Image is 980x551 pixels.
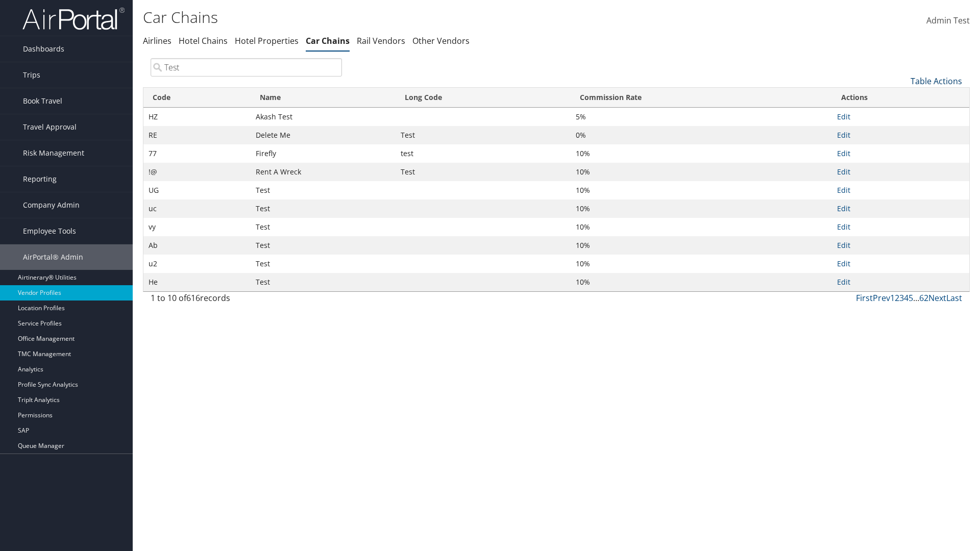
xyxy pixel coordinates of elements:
span: Company Admin [23,192,80,218]
span: Dashboards [23,36,64,62]
a: Edit [837,112,850,121]
td: He [143,273,251,291]
td: UG [143,181,251,199]
a: Edit [837,185,850,195]
td: u2 [143,255,251,273]
span: 616 [186,292,200,304]
a: Next [928,292,946,304]
td: Ab [143,236,251,255]
td: 10% [571,163,832,181]
td: 10% [571,236,832,255]
h1: Car Chains [143,7,694,28]
span: Travel Approval [23,114,77,140]
span: … [913,292,919,304]
a: Prev [873,292,890,304]
a: Edit [837,130,850,140]
td: 10% [571,273,832,291]
a: 1 [890,292,895,304]
a: Edit [837,277,850,287]
span: AirPortal® Admin [23,244,83,270]
a: Edit [837,240,850,250]
span: Book Travel [23,88,62,114]
td: vy [143,218,251,236]
td: Test [251,218,396,236]
td: Firefly [251,144,396,163]
span: Trips [23,62,40,88]
td: Test [251,255,396,273]
a: Edit [837,167,850,177]
a: Hotel Properties [235,35,299,46]
a: Car Chains [306,35,350,46]
a: Last [946,292,962,304]
td: RE [143,126,251,144]
td: Test [251,236,396,255]
a: Table Actions [911,76,962,87]
a: Hotel Chains [179,35,228,46]
th: Commission Rate: activate to sort column ascending [571,88,832,108]
a: Admin Test [926,5,970,37]
a: Edit [837,204,850,213]
input: Search [151,58,342,77]
td: Test [396,163,571,181]
td: 5% [571,108,832,126]
th: Code: activate to sort column ascending [143,88,251,108]
img: airportal-logo.png [22,7,125,31]
td: 10% [571,181,832,199]
span: Admin Test [926,15,970,26]
td: Test [251,273,396,291]
td: 10% [571,144,832,163]
a: 62 [919,292,928,304]
td: Rent A Wreck [251,163,396,181]
div: 1 to 10 of records [151,292,342,309]
th: Actions [832,88,969,108]
td: 10% [571,218,832,236]
td: Akash Test [251,108,396,126]
a: First [856,292,873,304]
span: Risk Management [23,140,84,166]
span: Reporting [23,166,57,192]
a: 2 [895,292,899,304]
a: Edit [837,148,850,158]
a: 5 [909,292,913,304]
a: Rail Vendors [357,35,405,46]
td: Test [396,126,571,144]
td: test [396,144,571,163]
td: Test [251,199,396,218]
span: Employee Tools [23,218,76,244]
td: 10% [571,255,832,273]
a: Edit [837,222,850,232]
a: Airlines [143,35,171,46]
a: Edit [837,259,850,268]
a: 3 [899,292,904,304]
a: Other Vendors [412,35,470,46]
td: uc [143,199,251,218]
td: HZ [143,108,251,126]
th: Name: activate to sort column descending [251,88,396,108]
td: 0% [571,126,832,144]
td: 10% [571,199,832,218]
td: Delete Me [251,126,396,144]
td: Test [251,181,396,199]
a: 4 [904,292,909,304]
th: Long Code: activate to sort column ascending [396,88,571,108]
td: 77 [143,144,251,163]
td: !@ [143,163,251,181]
